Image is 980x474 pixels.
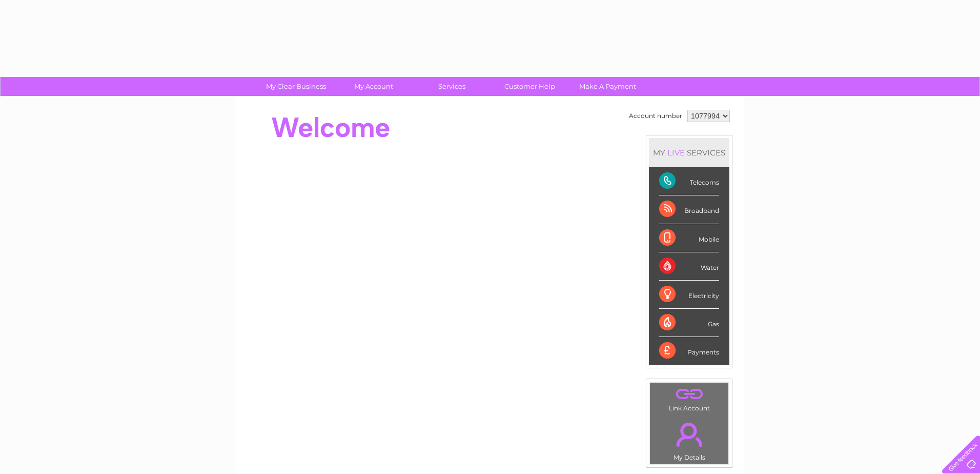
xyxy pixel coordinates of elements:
[254,77,338,96] a: My Clear Business
[626,107,685,125] td: Account number
[659,281,719,309] div: Electricity
[487,77,572,96] a: Customer Help
[649,138,729,167] div: MY SERVICES
[410,77,494,96] a: Services
[652,417,726,452] a: .
[659,252,719,281] div: Water
[659,337,719,365] div: Payments
[659,167,719,195] div: Telecoms
[332,77,416,96] a: My Account
[652,385,726,403] a: .
[649,382,729,414] td: Link Account
[659,224,719,252] div: Mobile
[665,148,687,157] div: LIVE
[659,195,719,224] div: Broadband
[659,309,719,337] div: Gas
[649,414,729,464] td: My Details
[565,77,650,96] a: Make A Payment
